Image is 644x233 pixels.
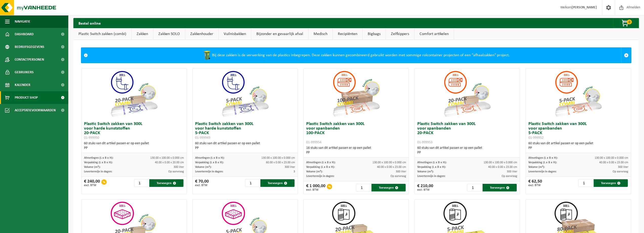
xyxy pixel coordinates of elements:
[595,156,628,159] span: 130.00 x 100.00 x 0.000 cm
[195,141,295,150] div: 60 stuks van dit artikel passen er op een pallet
[484,161,517,164] span: 130.00 x 100.00 x 0.000 cm
[528,170,556,173] span: Levertermijn in dagen:
[594,179,628,187] button: Toevoegen
[417,166,446,169] span: Verpakking (L x B x H):
[572,6,597,9] strong: [PERSON_NAME]
[331,68,381,119] img: 01-999954
[417,150,517,155] div: PP
[599,161,628,164] span: 40.00 x 0.00 x 23.00 cm
[153,28,185,40] a: Zakken SOLO
[372,161,406,164] span: 130.00 x 100.00 x 0.000 cm
[84,166,100,169] span: Volume (m³):
[502,175,517,178] span: Op aanvraag
[578,179,593,187] input: 1
[417,175,445,178] span: Levertermijn in dagen:
[528,136,544,140] span: 01-999952
[195,122,295,140] h3: Plastic Switch zakken van 300L voor harde kunststoffen 5-PACK
[417,140,432,144] span: 01-999953
[15,91,38,104] span: Product Shop
[306,184,325,191] div: € 1 000,00
[219,28,251,40] a: Vuilnisbakken
[73,28,131,40] a: Plastic Switch zakken (combi)
[174,166,184,169] span: 300 liter
[417,188,433,191] span: excl. BTW
[483,184,517,191] button: Toevoegen
[202,50,212,60] img: WB-0240-HPE-GN-50.png
[84,136,99,140] span: 01-999950
[261,156,295,159] span: 130.00 x 100.00 x 0.000 cm
[15,15,30,28] span: Navigatie
[73,18,106,28] h2: Bestel online
[195,166,212,169] span: Volume (m³):
[417,146,517,155] div: 60 stuks van dit artikel passen er op een pallet
[618,166,628,169] span: 300 liter
[528,166,545,169] span: Volume (m³):
[306,122,406,145] h3: Plastic Switch zakken van 300L voor spanbanden 100-PACK
[306,166,335,169] span: Verpakking (L x B x H):
[306,188,325,191] span: excl. BTW
[285,166,295,169] span: 300 liter
[266,161,295,164] span: 60.00 x 0.00 x 23.00 cm
[90,48,621,63] div: Bij deze zakken is de verwerking van de plastics inbegrepen. Deze zakken kunnen gecombineerd gebr...
[396,170,406,173] span: 300 liter
[150,156,184,159] span: 130.00 x 100.00 x 0.000 cm
[15,41,44,53] span: Bedrijfsgegevens
[168,170,184,173] span: Op aanvraag
[377,166,406,169] span: 40.00 x 0.00 x 23.00 cm
[195,156,224,159] span: Afmetingen (L x B x H):
[260,179,295,187] button: Toevoegen
[553,68,604,119] img: 01-999952
[528,156,558,159] span: Afmetingen (L x B x H):
[442,68,492,119] img: 01-999953
[109,68,159,119] img: 01-999950
[414,28,454,40] a: Comfort artikelen
[467,184,482,191] input: 1
[195,136,210,140] span: 01-999949
[528,184,542,187] span: excl. BTW
[333,28,362,40] a: Recipiënten
[371,184,406,191] button: Toevoegen
[84,170,112,173] span: Levertermijn in dagen:
[306,175,334,178] span: Levertermijn in dagen:
[528,122,628,140] h3: Plastic Switch zakken van 300L voor spanbanden 5-PACK
[528,146,628,150] div: PP
[15,66,34,79] span: Gebruikers
[84,179,100,187] div: € 240,00
[386,28,414,40] a: Zelfkippers
[149,179,183,187] button: Toevoegen
[134,179,149,187] input: 1
[15,104,56,117] span: Acceptatievoorwaarden
[195,184,209,187] span: excl. BTW
[155,161,184,164] span: 40.00 x 0.00 x 20.00 cm
[84,161,113,164] span: Verpakking (L x B x H):
[417,161,447,164] span: Afmetingen (L x B x H):
[220,68,270,119] img: 01-999949
[245,179,260,187] input: 1
[306,170,323,173] span: Volume (m³):
[417,122,517,145] h3: Plastic Switch zakken van 300L voor spanbanden 20-PACK
[488,166,517,169] span: 40.00 x 0.00 x 23.00 cm
[132,28,153,40] a: Zakken
[613,18,638,28] button: 0
[84,184,100,187] span: excl. BTW
[390,175,406,178] span: Op aanvraag
[15,53,44,66] span: Contactpersonen
[417,184,433,191] div: € 210,00
[195,146,295,150] div: PP
[417,170,434,173] span: Volume (m³):
[356,184,371,191] input: 1
[306,150,406,155] div: PP
[15,79,30,91] span: Kalender
[294,170,295,173] span: 3
[507,170,517,173] span: 300 liter
[528,141,628,150] div: 60 stuks van dit artikel passen er op een pallet
[15,28,34,41] span: Dashboard
[363,28,386,40] a: Bigbags
[306,140,321,144] span: 01-999954
[621,48,631,63] a: Sluit melding
[251,28,308,40] a: Bijzonder en gevaarlijk afval
[84,156,113,159] span: Afmetingen (L x B x H):
[195,179,209,187] div: € 70,00
[528,161,557,164] span: Verpakking (L x B x H):
[528,179,542,187] div: € 62,50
